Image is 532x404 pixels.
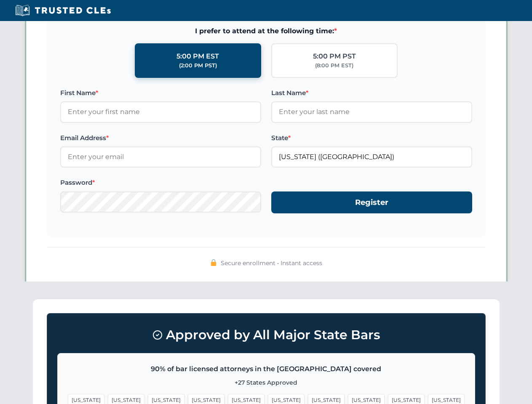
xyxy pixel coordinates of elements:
[271,133,472,143] label: State
[60,26,472,37] span: I prefer to attend at the following time:
[68,364,465,375] p: 90% of bar licensed attorneys in the [GEOGRAPHIC_DATA] covered
[60,133,261,143] label: Email Address
[271,146,472,167] input: Arizona (AZ)
[57,324,475,346] h3: Approved by All Major State Bars
[60,178,261,188] label: Password
[176,51,219,62] div: 5:00 PM EST
[210,259,217,266] img: 🔒
[60,101,261,122] input: Enter your first name
[60,88,261,98] label: First Name
[221,258,322,268] span: Secure enrollment • Instant access
[68,378,465,387] p: +27 States Approved
[60,146,261,167] input: Enter your email
[313,51,356,62] div: 5:00 PM PST
[271,101,472,122] input: Enter your last name
[315,61,353,70] div: (8:00 PM EST)
[271,88,472,98] label: Last Name
[179,61,217,70] div: (2:00 PM PST)
[271,191,472,214] button: Register
[13,4,113,17] img: Trusted CLEs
